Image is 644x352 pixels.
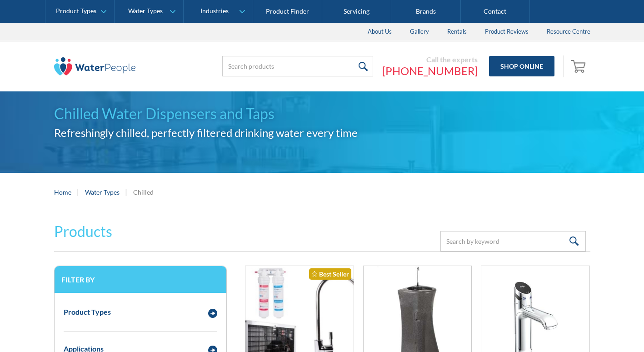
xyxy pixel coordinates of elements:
[401,23,438,41] a: Gallery
[54,221,112,242] h2: Products
[571,59,588,73] img: shopping cart
[476,23,538,41] a: Product Reviews
[128,7,163,15] div: Water Types
[382,55,478,64] div: Call the experts
[54,103,590,125] h1: Chilled Water Dispensers and Taps
[222,56,373,76] input: Search products
[61,275,220,284] h3: Filter by
[438,23,476,41] a: Rentals
[56,7,96,15] div: Product Types
[309,268,351,280] div: Best Seller
[54,125,590,141] h2: Refreshingly chilled, perfectly filtered drinking water every time
[489,56,554,76] a: Shop Online
[54,57,136,75] img: The Water People
[133,187,154,197] div: Chilled
[124,186,129,197] div: |
[76,186,80,197] div: |
[382,64,478,78] a: [PHONE_NUMBER]
[440,231,586,251] input: Search by keyword
[359,23,401,41] a: About Us
[85,187,120,197] a: Water Types
[569,55,590,77] a: Open empty cart
[64,307,111,317] div: Product Types
[200,7,229,15] div: Industries
[538,23,599,41] a: Resource Centre
[54,187,71,197] a: Home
